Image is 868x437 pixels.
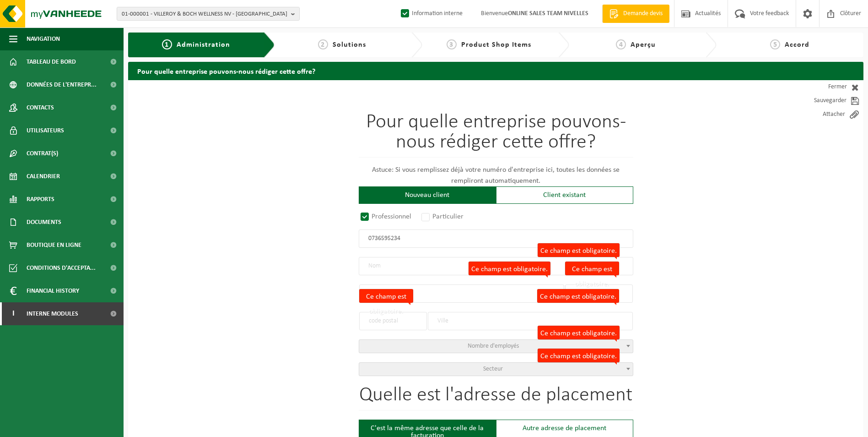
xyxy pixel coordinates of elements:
label: Ce champ est obligatoire. [538,243,620,257]
a: 3Product Shop Items [427,39,551,50]
span: Données de l'entrepr... [27,73,97,96]
span: Contacts [27,96,54,119]
h1: Pour quelle entreprise pouvons-nous rédiger cette offre? [359,112,633,158]
label: Ce champ est obligatoire. [538,326,620,339]
span: Administration [177,41,230,49]
span: Financial History [27,279,79,302]
div: Client existant [496,186,633,204]
label: Ce champ est obligatoire. [359,289,413,303]
label: Ce champ est obligatoire. [565,262,619,275]
input: Numéro d'entreprise [359,229,633,248]
button: 01-000001 - VILLEROY & BOCH WELLNESS NV - [GEOGRAPHIC_DATA] [117,7,300,21]
span: Solutions [333,41,366,49]
input: code postal [359,312,427,330]
a: 5Accord [721,39,859,50]
span: Rapports [27,188,54,211]
label: Information interne [399,7,463,21]
span: Product Shop Items [461,41,531,49]
span: Tableau de bord [27,50,76,73]
label: Ce champ est obligatoire. [469,262,550,275]
a: 1Administration [135,39,257,50]
h1: Quelle est l'adresse de placement [359,385,633,410]
h2: Pour quelle entreprise pouvons-nous rédiger cette offre? [128,62,863,80]
span: Interne modules [27,302,78,325]
span: 1 [162,39,172,49]
strong: ONLINE SALES TEAM NIVELLES [508,10,588,17]
span: Calendrier [27,165,60,188]
span: Contrat(s) [27,142,58,165]
span: 5 [770,39,780,49]
div: Nouveau client [359,186,496,204]
a: Fermer [781,80,863,94]
span: Navigation [27,27,60,50]
a: Demande devis [602,5,669,23]
span: Conditions d'accepta... [27,257,96,279]
input: Rue [359,284,564,303]
a: Attacher [781,108,863,121]
span: 01-000001 - VILLEROY & BOCH WELLNESS NV - [GEOGRAPHIC_DATA] [122,7,287,21]
label: Ce champ est obligatoire. [537,289,619,303]
span: Documents [27,211,61,234]
input: Ville [428,312,633,330]
span: Utilisateurs [27,119,64,142]
span: I [9,302,17,325]
span: 3 [447,39,457,49]
span: Secteur [483,366,503,372]
span: Boutique en ligne [27,234,81,257]
input: Nom [359,257,633,275]
p: Astuce: Si vous remplissez déjà votre numéro d'entreprise ici, toutes les données se rempliront a... [359,164,633,186]
span: Demande devis [621,9,665,18]
a: Sauvegarder [781,94,863,108]
span: Aperçu [631,41,656,49]
span: Accord [785,41,809,49]
span: 4 [616,39,626,49]
span: 2 [318,39,328,49]
label: Particulier [420,210,466,223]
a: 2Solutions [280,39,404,50]
label: Professionnel [359,210,414,223]
label: Ce champ est obligatoire. [538,349,620,362]
span: Nombre d'employés [468,343,519,350]
a: 4Aperçu [574,39,698,50]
